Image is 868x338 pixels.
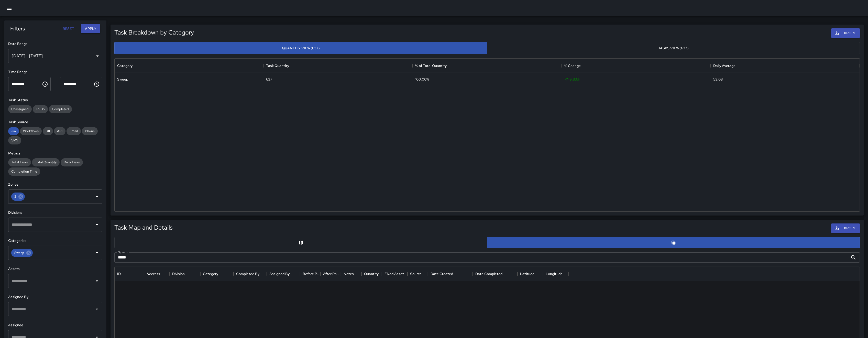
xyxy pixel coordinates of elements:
[92,79,102,89] button: Choose time, selected time is 11:59 PM
[364,267,379,281] div: Quantity
[147,267,160,281] div: Address
[264,59,413,73] div: Task Quantity
[93,193,101,200] button: Open
[321,267,341,281] div: After Photo
[8,127,19,135] div: Jia
[117,59,133,73] div: Category
[117,77,128,82] div: Sweep
[8,41,102,47] h6: Date Range
[32,158,60,166] div: Total Quantity
[172,267,185,281] div: Division
[384,267,404,281] div: Fixed Asset
[8,138,21,142] span: SMS
[543,267,569,281] div: Longitude
[82,129,98,133] span: Phone
[49,107,72,111] span: Completed
[40,79,50,89] button: Choose time, selected time is 12:00 AM
[33,105,48,113] div: To Do
[520,267,534,281] div: Latitude
[487,42,860,54] button: Tasks View(637)
[115,267,144,281] div: ID
[8,160,31,164] span: Total Tasks
[8,136,21,144] div: SMS
[564,59,581,73] div: % Change
[43,127,53,135] div: 311
[266,77,272,82] div: 637
[8,266,102,272] h6: Assets
[8,49,102,63] div: [DATE] - [DATE]
[341,267,361,281] div: Notes
[303,267,321,281] div: Before Photo
[415,77,429,82] div: 100.00%
[269,267,290,281] div: Assigned By
[344,267,354,281] div: Notes
[8,322,102,328] h6: Assignee
[413,59,562,73] div: % of Total Quantity
[8,158,31,166] div: Total Tasks
[431,267,453,281] div: Date Created
[114,223,173,232] h5: Task Map and Details
[8,105,32,113] div: Unassigned
[671,240,676,245] svg: Table
[60,24,77,33] button: Reset
[20,129,42,133] span: Workflows
[428,267,473,281] div: Date Created
[11,250,27,256] span: Sweep
[67,129,81,133] span: Email
[93,306,101,313] button: Open
[114,42,487,54] button: Quantity View(637)
[298,240,303,245] svg: Map
[203,267,218,281] div: Category
[33,107,48,111] span: To Do
[20,127,42,135] div: Workflows
[382,267,408,281] div: Fixed Asset
[475,267,502,281] div: Date Completed
[300,267,321,281] div: Before Photo
[8,182,102,187] h6: Zones
[361,267,382,281] div: Quantity
[546,267,563,281] div: Longitude
[8,294,102,300] h6: Assigned By
[93,249,101,256] button: Open
[54,129,65,133] span: API
[8,169,40,174] span: Completion Time
[200,267,234,281] div: Category
[170,267,200,281] div: Division
[713,77,723,82] div: 53.08
[473,267,518,281] div: Date Completed
[831,223,860,233] button: Export
[82,127,98,135] div: Phone
[831,28,860,38] button: Export
[93,221,101,228] button: Open
[8,97,102,103] h6: Task Status
[8,238,102,244] h6: Categories
[236,267,259,281] div: Completed By
[115,59,264,73] div: Category
[117,267,121,281] div: ID
[11,249,33,257] div: Sweep
[67,127,81,135] div: Email
[234,267,267,281] div: Completed By
[11,193,25,201] div: 2
[8,151,102,156] h6: Metrics
[518,267,543,281] div: Latitude
[144,267,170,281] div: Address
[8,119,102,125] h6: Task Source
[8,129,19,133] span: Jia
[32,160,60,164] span: Total Quantity
[711,59,860,73] div: Daily Average
[11,194,19,199] span: 2
[81,24,100,33] button: Apply
[118,250,128,254] label: Search
[8,69,102,75] h6: Time Range
[43,129,53,133] span: 311
[49,105,72,113] div: Completed
[10,25,25,33] h6: Filters
[713,59,735,73] div: Daily Average
[562,59,711,73] div: % Change
[266,59,289,73] div: Task Quantity
[114,28,194,37] h5: Task Breakdown by Category
[415,59,447,73] div: % of Total Quantity
[114,237,487,248] button: Map
[8,210,102,216] h6: Divisions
